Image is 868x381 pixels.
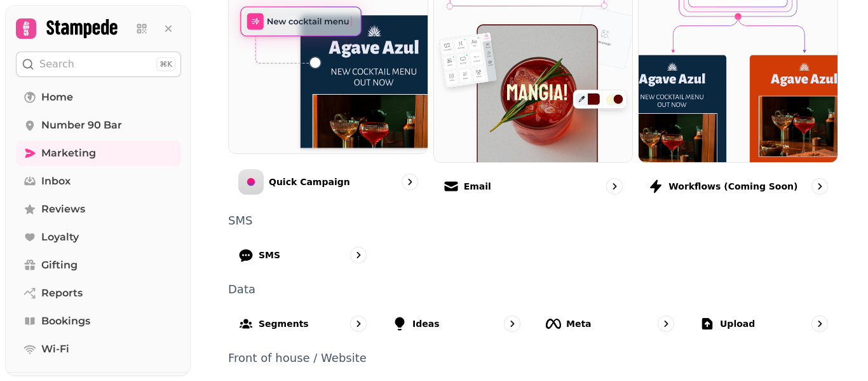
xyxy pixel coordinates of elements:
a: Home [16,85,181,110]
span: Wi-Fi [41,342,69,357]
a: Loyalty [16,225,181,250]
p: Ideas [412,317,440,330]
span: Reports [41,286,83,301]
p: SMS [259,249,280,261]
span: Number 90 Bar [41,118,122,133]
span: Gifting [41,258,78,273]
a: Reviews [16,197,181,222]
a: Inbox [16,169,181,194]
a: Meta [536,305,684,342]
p: Upload [720,317,755,330]
p: SMS [228,215,838,226]
a: SMS [228,237,377,274]
p: Quick Campaign [269,176,350,188]
p: Front of house / Website [228,352,838,364]
div: ⌘K [156,57,175,71]
span: Reviews [41,202,85,217]
svg: go to [608,180,621,193]
p: Segments [259,317,309,330]
p: Meta [566,317,592,330]
a: Number 90 Bar [16,113,181,138]
a: Reports [16,281,181,306]
a: Segments [228,305,377,342]
svg: go to [352,249,365,261]
p: Workflows (coming soon) [668,180,797,193]
svg: go to [506,317,519,330]
span: Bookings [41,314,90,329]
svg: go to [813,180,826,193]
a: Wi-Fi [16,336,181,362]
a: Bookings [16,308,181,334]
a: Ideas [382,305,531,342]
button: Search⌘K [16,52,181,77]
p: Email [464,180,491,193]
span: Inbox [41,174,71,189]
span: Marketing [41,146,96,161]
svg: go to [352,317,365,330]
p: Search [39,57,74,72]
p: Data [228,284,838,295]
a: Gifting [16,253,181,278]
svg: go to [403,176,416,188]
svg: go to [660,317,672,330]
a: Marketing [16,141,181,166]
a: Upload [689,305,838,342]
span: Home [41,90,73,105]
span: Loyalty [41,230,79,245]
svg: go to [813,317,826,330]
